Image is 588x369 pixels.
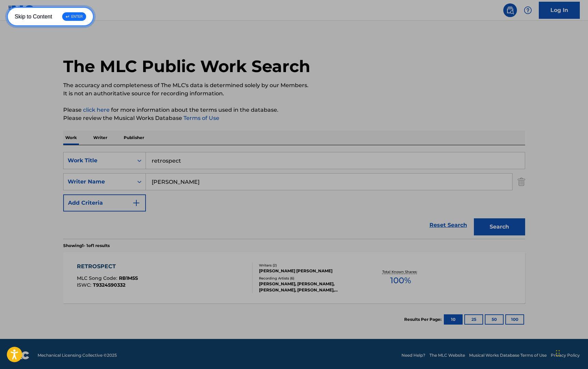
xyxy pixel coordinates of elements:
p: Showing 1 - 1 of 1 results [63,243,110,249]
img: MLC Logo [8,5,35,15]
form: Search Form [63,152,525,239]
a: Reset Search [426,218,470,233]
a: Public Search [503,3,517,17]
p: Work [63,131,79,145]
a: Privacy Policy [551,352,580,358]
p: Results Per Page: [404,316,443,323]
img: Delete Criterion [518,173,525,190]
button: 10 [444,314,463,325]
button: 100 [505,314,524,325]
span: ISWC : [77,282,93,288]
div: [PERSON_NAME] [PERSON_NAME] [259,268,362,274]
a: click here [83,107,110,113]
div: [PERSON_NAME], [PERSON_NAME], [PERSON_NAME], [PERSON_NAME], [PERSON_NAME] [259,281,362,293]
span: RB1M5S [119,275,138,281]
div: Writers ( 2 ) [259,263,362,268]
p: Total Known Shares: [382,269,419,274]
p: Writer [91,131,109,145]
div: Writer Name [68,178,129,186]
a: The MLC Website [429,352,465,358]
div: Help [521,3,535,17]
a: Need Help? [401,352,425,358]
div: Drag [556,343,560,364]
iframe: Chat Widget [554,336,588,369]
span: 100 % [390,274,411,287]
button: 50 [485,314,504,325]
img: help [524,6,532,14]
p: The accuracy and completeness of The MLC's data is determined solely by our Members. [63,81,525,90]
button: Search [474,218,525,235]
button: Add Criteria [63,194,146,211]
button: 25 [464,314,483,325]
a: Log In [539,2,580,19]
img: search [506,6,514,14]
img: 9d2ae6d4665cec9f34b9.svg [132,199,140,207]
p: Please for more information about the terms used in the database. [63,106,525,114]
h1: The MLC Public Work Search [63,56,310,77]
span: T9324590332 [93,282,125,288]
p: It is not an authoritative source for recording information. [63,90,525,98]
div: RETROSPECT [77,262,138,271]
span: Mechanical Licensing Collective © 2025 [38,352,117,358]
span: MLC Song Code : [77,275,119,281]
a: Terms of Use [182,115,219,121]
a: RETROSPECTMLC Song Code:RB1M5SISWC:T9324590332Writers (2)[PERSON_NAME] [PERSON_NAME]Recording Art... [63,252,525,303]
div: Work Title [68,156,129,165]
div: Recording Artists ( 6 ) [259,276,362,281]
p: Publisher [122,131,146,145]
p: Please review the Musical Works Database [63,114,525,122]
a: Musical Works Database Terms of Use [469,352,547,358]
